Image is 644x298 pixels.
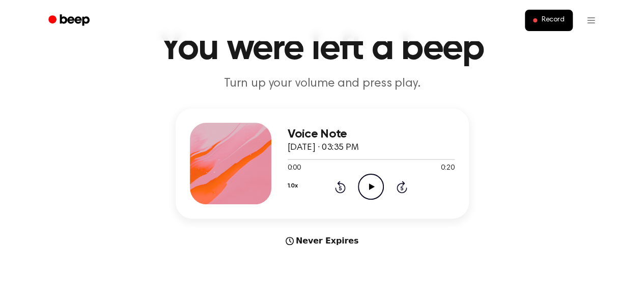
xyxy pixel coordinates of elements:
p: Turn up your volume and press play. [127,75,518,92]
span: 0:00 [288,163,301,174]
button: 1.0x [288,177,298,195]
span: 0:20 [441,163,454,174]
div: Never Expires [176,235,469,247]
a: Beep [41,11,99,31]
span: [DATE] · 03:35 PM [288,143,359,152]
span: Record [541,16,564,25]
h3: Voice Note [288,127,455,141]
h1: You were left a beep [62,31,583,67]
button: Record [525,10,572,31]
button: Open menu [579,8,603,33]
